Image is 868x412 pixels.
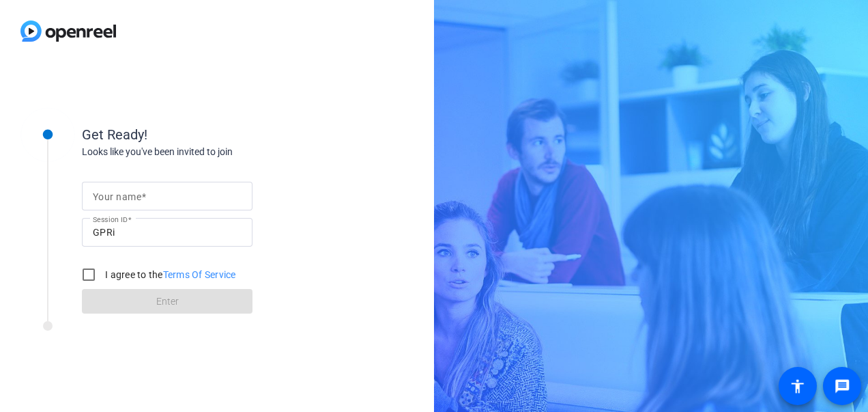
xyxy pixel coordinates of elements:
mat-label: Your name [93,191,141,202]
mat-icon: accessibility [790,378,806,394]
label: I agree to the [102,268,236,281]
mat-icon: message [834,378,850,394]
div: Looks like you've been invited to join [82,145,355,159]
div: Get Ready! [82,124,355,145]
mat-label: Session ID [93,215,128,223]
a: Terms Of Service [163,269,236,280]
